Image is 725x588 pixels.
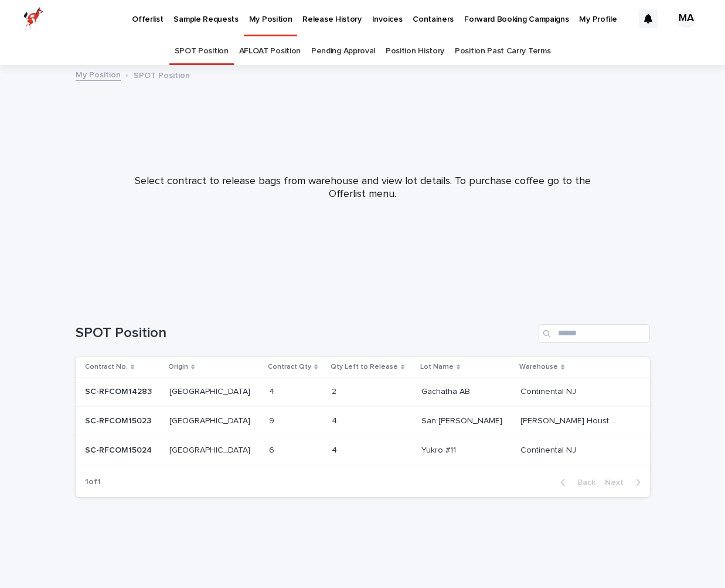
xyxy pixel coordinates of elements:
p: [GEOGRAPHIC_DATA] [169,414,253,426]
a: Position History [386,38,444,65]
p: 6 [269,443,277,456]
p: Gachatha AB [421,385,472,397]
p: 1 of 1 [76,468,110,497]
h1: SPOT Position [76,325,534,342]
button: Next [600,477,650,488]
span: Back [570,478,595,487]
p: 4 [269,385,277,397]
p: Yukro #11 [421,443,458,456]
button: Back [551,477,600,488]
input: Search [539,324,650,343]
p: 2 [332,385,339,397]
a: SPOT Position [175,38,229,65]
span: Next [605,478,631,487]
p: [PERSON_NAME] Houston [520,414,621,426]
a: My Position [76,67,121,81]
p: Warehouse [519,361,558,373]
tr: SC-RFCOM15023SC-RFCOM15023 [GEOGRAPHIC_DATA][GEOGRAPHIC_DATA] 99 44 San [PERSON_NAME]San [PERSON_... [76,406,650,436]
p: San [PERSON_NAME] [421,414,505,426]
p: [GEOGRAPHIC_DATA] [169,385,253,397]
p: Select contract to release bags from warehouse and view lot details. To purchase coffee go to the... [128,175,597,200]
a: Pending Approval [311,38,375,65]
p: [GEOGRAPHIC_DATA] [169,443,253,456]
a: AFLOAT Position [239,38,301,65]
p: SC-RFCOM15024 [85,443,154,456]
p: Contract No. [85,361,128,373]
p: Continental NJ [520,443,578,456]
a: Position Past Carry Terms [455,38,550,65]
p: 4 [332,443,339,456]
tr: SC-RFCOM14283SC-RFCOM14283 [GEOGRAPHIC_DATA][GEOGRAPHIC_DATA] 44 22 Gachatha ABGachatha AB Contin... [76,378,650,407]
div: MA [677,9,696,28]
tr: SC-RFCOM15024SC-RFCOM15024 [GEOGRAPHIC_DATA][GEOGRAPHIC_DATA] 66 44 Yukro #11Yukro #11 Continenta... [76,436,650,465]
p: 9 [269,414,277,426]
p: Lot Name [420,361,454,373]
p: Qty Left to Release [331,361,398,373]
img: zttTXibQQrCfv9chImQE [23,7,43,30]
p: SC-RFCOM15023 [85,414,154,426]
p: Origin [168,361,188,373]
p: Contract Qty [268,361,311,373]
p: SC-RFCOM14283 [85,385,154,397]
p: SPOT Position [134,68,190,81]
p: Continental NJ [520,385,578,397]
p: 4 [332,414,339,426]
